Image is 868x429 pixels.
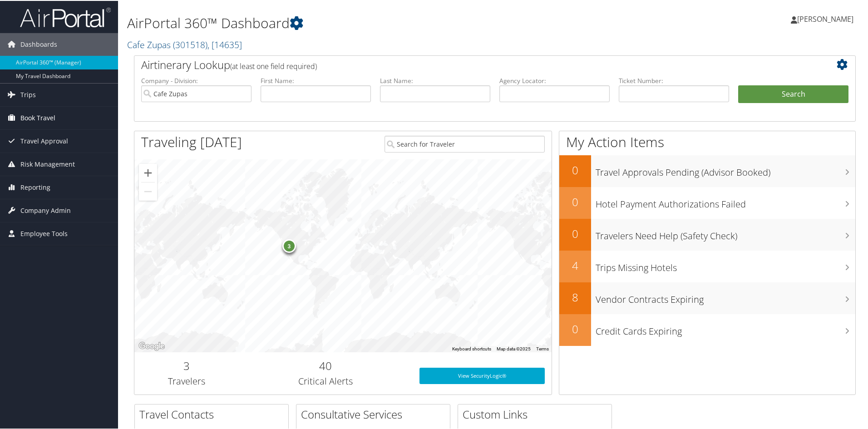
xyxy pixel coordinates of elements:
span: (at least one field required) [230,60,317,70]
label: Agency Locator: [499,75,610,84]
h3: Travelers [141,374,232,387]
button: Search [738,84,848,103]
span: [PERSON_NAME] [797,13,853,23]
h3: Travel Approvals Pending (Advisor Booked) [596,161,855,178]
span: , [ 14635 ] [207,38,242,50]
a: [PERSON_NAME] [791,5,863,32]
h2: 0 [559,321,591,336]
span: Employee Tools [20,222,68,244]
a: 8Vendor Contracts Expiring [559,281,855,313]
input: Search for Traveler [385,135,545,152]
h3: Travelers Need Help (Safety Check) [596,224,855,242]
span: Book Travel [20,106,55,128]
span: Map data ©2025 [497,345,531,350]
label: First Name: [261,75,371,84]
a: Terms (opens in new tab) [536,345,549,350]
span: Trips [20,83,36,105]
h2: 0 [559,193,591,209]
h2: 0 [559,162,591,177]
h2: Consultative Services [301,406,450,421]
span: Reporting [20,175,50,198]
span: Dashboards [20,32,57,55]
span: Company Admin [20,198,71,221]
a: 0Travel Approvals Pending (Advisor Booked) [559,154,855,186]
span: ( 301518 ) [173,38,207,50]
button: Zoom out [139,182,157,200]
span: Risk Management [20,152,75,175]
a: View SecurityLogic® [419,367,545,383]
h3: Credit Cards Expiring [596,320,855,337]
label: Last Name: [380,75,490,84]
h3: Trips Missing Hotels [596,256,855,273]
img: Google [137,340,167,351]
h2: 3 [141,357,232,373]
a: Cafe Zupas [127,38,242,50]
h2: 40 [246,357,406,373]
img: airportal-logo.png [20,6,111,27]
h1: Traveling [DATE] [141,132,242,151]
h2: 4 [559,257,591,272]
a: 4Trips Missing Hotels [559,250,855,281]
h2: 0 [559,225,591,241]
div: 3 [282,238,296,252]
button: Keyboard shortcuts [452,345,491,351]
h3: Hotel Payment Authorizations Failed [596,192,855,210]
h2: Airtinerary Lookup [141,56,789,72]
h1: My Action Items [559,132,855,151]
h1: AirPortal 360™ Dashboard [127,13,617,32]
a: 0Hotel Payment Authorizations Failed [559,186,855,218]
span: Travel Approval [20,129,68,152]
a: Open this area in Google Maps (opens a new window) [137,340,167,351]
a: 0Travelers Need Help (Safety Check) [559,218,855,250]
h2: Travel Contacts [139,406,288,421]
a: 0Credit Cards Expiring [559,313,855,345]
button: Zoom in [139,163,157,181]
h3: Critical Alerts [246,374,406,387]
label: Company - Division: [141,75,252,84]
h2: 8 [559,289,591,304]
h2: Custom Links [463,406,612,421]
h3: Vendor Contracts Expiring [596,288,855,305]
label: Ticket Number: [619,75,729,84]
